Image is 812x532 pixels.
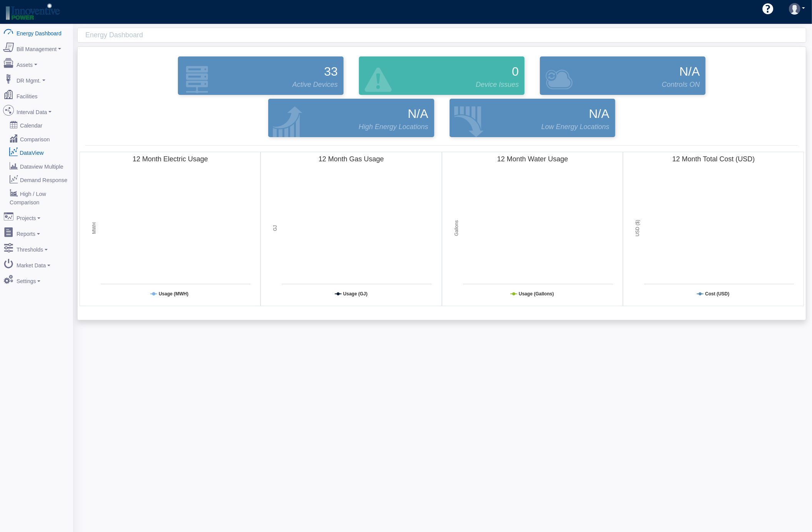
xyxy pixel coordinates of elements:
tspan: 12 Month Electric Usage [133,155,208,163]
tspan: Usage (MWH) [159,291,188,297]
tspan: 12 Month Total Cost (USD) [672,155,755,163]
a: 33 Active Devices [176,56,345,95]
span: N/A [408,104,428,123]
tspan: Gallons [454,220,459,236]
tspan: GJ [273,225,278,231]
span: Active Devices [292,80,338,90]
span: Device Issues [476,80,519,90]
tspan: 12 Month Water Usage [497,155,568,163]
span: N/A [679,62,700,81]
span: High Energy Locations [359,122,428,132]
span: N/A [589,104,609,123]
tspan: MWH [91,222,97,234]
span: 33 [324,62,338,81]
tspan: Usage (GJ) [343,291,367,297]
div: Devices that are actively reporting data. [170,55,351,97]
div: Devices that are active and configured but are in an error state. [351,55,532,97]
tspan: Usage (Gallons) [519,291,554,297]
img: user-3.svg [789,3,800,15]
div: Energy Dashboard [85,28,806,42]
tspan: USD ($) [635,220,640,236]
span: Low Energy Locations [541,122,609,132]
span: 0 [512,62,519,81]
tspan: 12 Month Gas Usage [319,155,384,163]
tspan: Cost (USD) [705,291,729,297]
span: Controls ON [662,80,700,90]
